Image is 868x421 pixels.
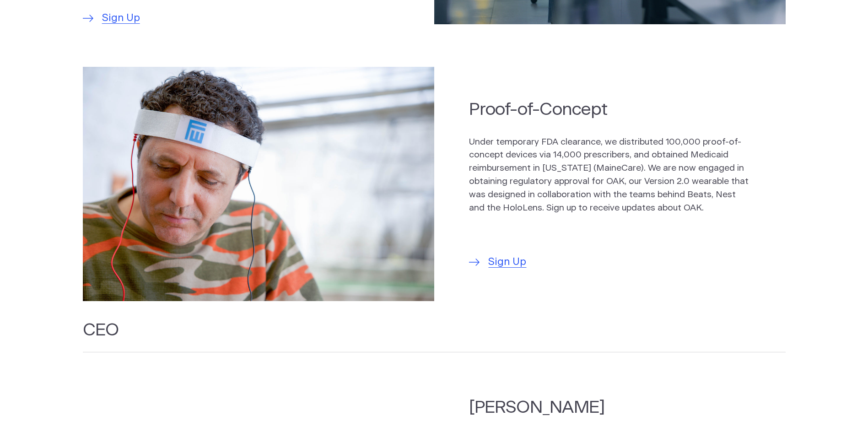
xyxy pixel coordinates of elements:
[83,11,140,26] a: Sign Up
[102,11,140,26] span: Sign Up
[469,136,750,215] p: Under temporary FDA clearance, we distributed 100,000 proof-of-concept devices via 14,000 prescri...
[469,254,526,270] a: Sign Up
[469,98,750,121] h2: Proof-of-Concept
[83,318,786,352] h2: CEO
[488,254,526,270] span: Sign Up
[469,396,716,419] h2: [PERSON_NAME]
